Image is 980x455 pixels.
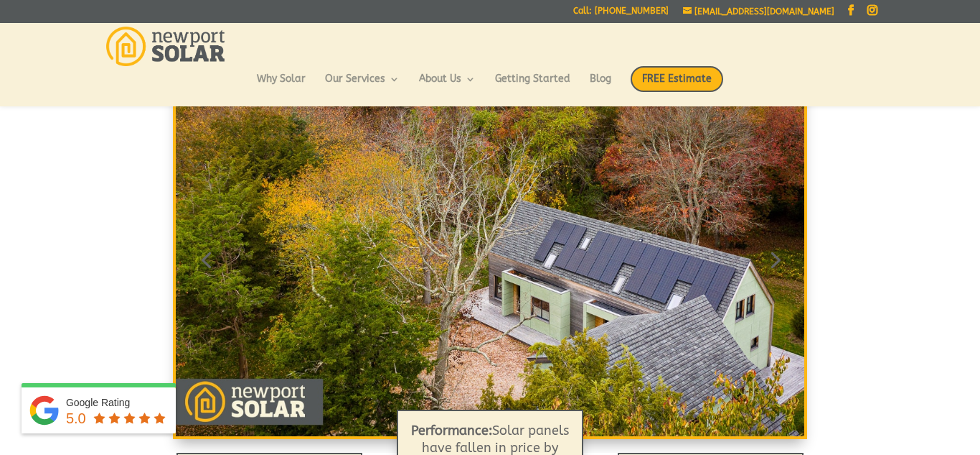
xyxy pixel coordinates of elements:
[176,82,804,436] img: Solar Modules: Roof Mounted
[66,395,169,410] div: Google Rating
[631,66,723,106] a: FREE Estimate
[495,74,570,98] a: Getting Started
[631,66,723,92] span: FREE Estimate
[590,74,611,98] a: Blog
[66,410,86,426] span: 5.0
[469,408,474,413] a: 1
[106,27,225,66] img: Newport Solar | Solar Energy Optimized.
[419,74,476,98] a: About Us
[325,74,400,98] a: Our Services
[257,74,306,98] a: Why Solar
[411,423,492,438] b: Performance:
[683,6,834,17] a: [EMAIL_ADDRESS][DOMAIN_NAME]
[506,408,511,413] a: 4
[494,408,499,413] a: 3
[481,408,486,413] a: 2
[573,6,669,22] a: Call: [PHONE_NUMBER]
